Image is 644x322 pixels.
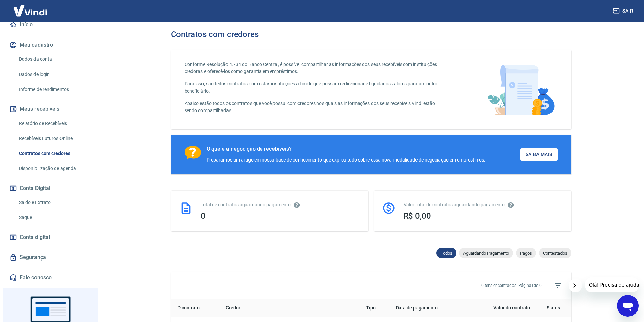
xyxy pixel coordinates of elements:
[436,248,456,258] div: Todos
[569,279,582,292] iframe: Fechar mensagem
[481,282,542,289] p: 0 itens encontrados. Página 1 de 0
[404,201,563,208] div: Valor total de contratos aguardando pagamento
[171,30,259,39] h3: Contratos com credores
[201,201,360,208] div: Total de contratos aguardando pagamento
[585,277,639,292] iframe: Mensagem da empresa
[459,248,513,258] div: Aguardando Pagamento
[539,248,571,258] div: Contestados
[185,100,446,114] p: Abaixo estão todos os contratos que você possui com credores nos quais as informações dos seus re...
[8,181,93,196] button: Conta Digital
[16,117,93,130] a: Relatório de Recebíveis
[507,202,514,208] svg: O valor comprometido não se refere a pagamentos pendentes na Vindi e sim como garantia a outras i...
[404,211,431,221] span: R$ 0,00
[516,251,536,256] span: Pagos
[8,0,52,21] img: Vindi
[16,52,93,66] a: Dados da conta
[467,299,535,317] th: Valor do contrato
[520,148,558,161] a: Saiba Mais
[459,251,513,256] span: Aguardando Pagamento
[516,248,536,258] div: Pagos
[539,251,571,256] span: Contestados
[185,61,446,75] p: Conforme Resolução 4.734 do Banco Central, é possível compartilhar as informações dos seus recebí...
[16,131,93,145] a: Recebíveis Futuros Online
[20,232,50,242] span: Conta digital
[390,299,467,317] th: Data de pagamento
[201,211,360,221] div: 0
[361,299,390,317] th: Tipo
[16,210,93,224] a: Saque
[8,38,93,52] button: Meu cadastro
[8,250,93,265] a: Segurança
[8,102,93,117] button: Meus recebíveis
[16,196,93,209] a: Saldo e Extrato
[220,299,360,317] th: Credor
[16,68,93,81] a: Dados de login
[16,82,93,96] a: Informe de rendimentos
[8,17,93,32] a: Início
[8,270,93,285] a: Fale conosco
[207,156,486,164] div: Preparamos um artigo em nossa base de conhecimento que explica tudo sobre essa nova modalidade de...
[484,61,558,119] img: main-image.9f1869c469d712ad33ce.png
[293,202,300,208] svg: Esses contratos não se referem à Vindi, mas sim a outras instituições.
[436,251,456,256] span: Todos
[185,80,446,95] p: Para isso, são feitos contratos com estas instituições a fim de que possam redirecionar e liquida...
[617,295,639,317] iframe: Botão para abrir a janela de mensagens
[185,146,201,159] img: Ícone com um ponto de interrogação.
[550,277,566,294] span: Filtros
[612,5,636,17] button: Sair
[535,299,571,317] th: Status
[4,5,57,10] span: Olá! Precisa de ajuda?
[16,162,93,175] a: Disponibilização de agenda
[207,146,486,152] div: O que é a negocição de recebíveis?
[16,147,93,160] a: Contratos com credores
[171,299,221,317] th: ID contrato
[8,230,93,245] a: Conta digital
